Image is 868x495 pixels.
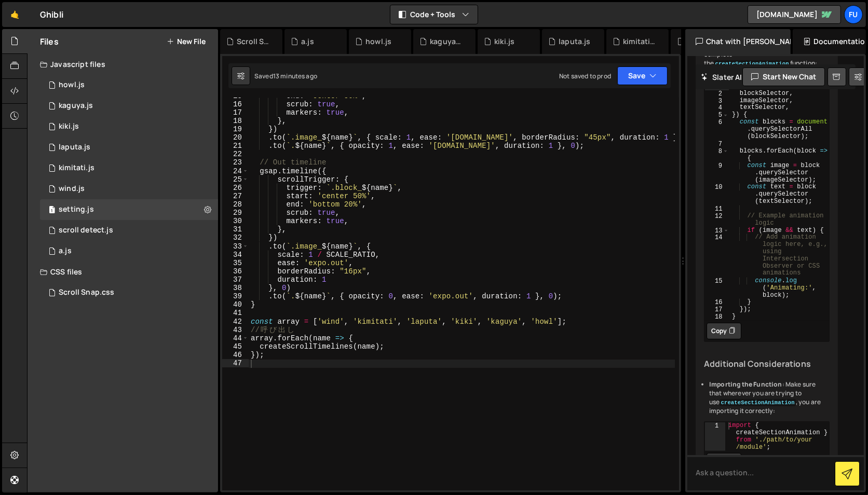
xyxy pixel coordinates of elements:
div: 40 [222,300,249,309]
div: 43 [222,326,249,334]
div: howl.js [365,36,391,47]
div: 39 [222,292,249,300]
div: howl.js [59,80,85,90]
div: 15 [705,278,729,299]
div: 44 [222,334,249,342]
div: 17069/47065.js [40,241,218,262]
div: 17069/46978.js [40,158,218,178]
div: 34 [222,251,249,259]
div: 3 [705,98,729,105]
a: 🤙 [2,2,28,27]
strong: Importing the Function [709,380,782,389]
div: 17069/47023.js [40,220,218,241]
div: 17 [705,307,729,314]
div: 36 [222,267,249,276]
div: 4 [705,105,729,112]
div: 16 [222,100,249,108]
div: 17069/47029.js [40,75,218,95]
div: 41 [222,309,249,317]
h2: Files [40,36,59,47]
div: kimitati.js [59,163,94,173]
div: 1 [705,422,725,451]
div: 17069/47031.js [40,116,218,137]
a: [DOMAIN_NAME] [748,5,841,24]
div: 29 [222,209,249,217]
div: 13 minutes ago [273,72,317,80]
div: Scroll Snap.css [59,288,114,297]
div: 18 [222,117,249,125]
h3: Additional Considerations [704,359,830,369]
div: 20 [222,133,249,142]
div: 17069/47030.js [40,95,218,116]
div: 17069/47032.js [40,199,218,220]
div: 5 [705,112,729,119]
div: 37 [222,276,249,284]
a: Fu [844,5,863,24]
div: 31 [222,225,249,233]
h2: Slater AI [701,72,742,82]
div: scroll detect.js [59,226,113,235]
div: 11 [705,205,729,213]
div: 42 [222,318,249,326]
div: 27 [222,192,249,200]
button: Start new chat [742,67,825,86]
div: 28 [222,200,249,209]
div: CSS files [28,262,218,282]
div: 17069/47026.js [40,178,218,199]
div: 16 [705,299,729,307]
div: 47 [222,359,249,367]
div: a.js [59,246,72,256]
div: 12 [705,213,729,227]
div: laputa.js [59,143,90,152]
button: Code + Tools [390,5,478,24]
button: New File [167,37,206,46]
div: 10 [705,184,729,206]
div: 32 [222,233,249,242]
div: laputa.js [559,36,590,47]
div: kiki.js [494,36,514,47]
div: 7 [705,141,729,148]
div: 22 [222,150,249,158]
div: 46 [222,351,249,359]
div: Documentation [793,29,866,54]
div: 13 [705,227,729,235]
div: wind.js [59,184,85,194]
div: 14 [705,235,729,278]
li: : Make sure that wherever you are trying to use , you are importing it correctly: [709,380,830,415]
div: 21 [222,142,249,150]
button: Copy [707,323,741,339]
div: 8 [705,148,729,162]
div: Javascript files [28,54,218,75]
div: kaguya.js [59,101,93,111]
div: 45 [222,342,249,351]
div: 26 [222,184,249,192]
div: 17 [222,108,249,117]
div: a.js [301,36,314,47]
div: 25 [222,175,249,184]
div: 17069/46980.css [40,282,218,303]
div: setting.js [59,205,94,214]
code: createSectionAnimation [714,60,790,67]
div: kiki.js [59,122,79,131]
div: Saved [254,72,317,80]
div: Ghibli [40,8,63,21]
div: 6 [705,119,729,141]
div: 18 [705,314,729,321]
div: 9 [705,162,729,184]
div: kaguya.js [430,36,463,47]
div: 17069/47028.js [40,137,218,158]
div: 19 [222,125,249,133]
div: Not saved to prod [559,72,611,80]
button: Save [617,66,668,85]
div: 30 [222,217,249,225]
span: 1 [49,207,55,215]
button: Copy [707,453,741,470]
div: kimitati.js [623,36,656,47]
div: 2 [705,90,729,98]
div: 38 [222,284,249,292]
div: 35 [222,259,249,267]
code: createSectionAnimation [720,399,795,406]
div: Scroll Snap.css [237,36,270,47]
div: 33 [222,242,249,251]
